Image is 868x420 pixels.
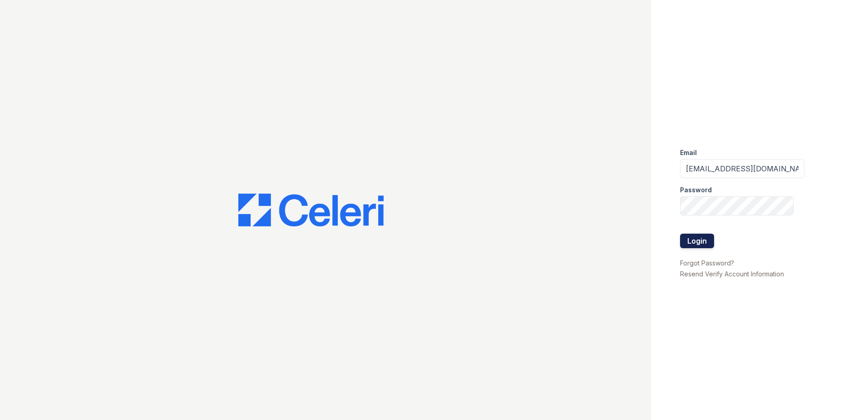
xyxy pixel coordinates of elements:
[680,148,697,157] label: Email
[238,194,384,226] img: CE_Logo_Blue-a8612792a0a2168367f1c8372b55b34899dd931a85d93a1a3d3e32e68fde9ad4.png
[680,259,734,267] a: Forgot Password?
[680,185,712,195] label: Password
[680,234,714,248] button: Login
[680,270,784,278] a: Resend Verify Account Information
